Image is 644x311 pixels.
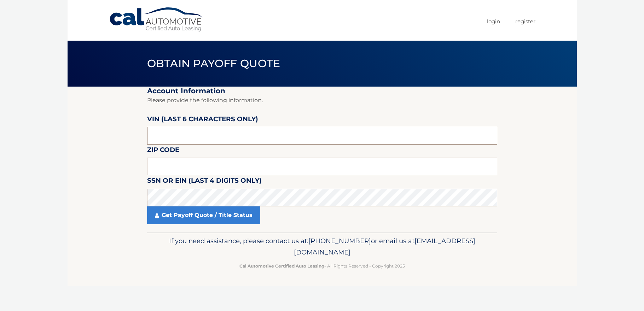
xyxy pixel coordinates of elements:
p: If you need assistance, please contact us at: or email us at [152,235,493,258]
label: SSN or EIN (last 4 digits only) [147,175,262,188]
label: VIN (last 6 characters only) [147,114,258,127]
a: Get Payoff Quote / Title Status [147,206,260,224]
h2: Account Information [147,87,497,95]
strong: Cal Automotive Certified Auto Leasing [239,263,324,269]
span: [PHONE_NUMBER] [308,237,371,245]
p: - All Rights Reserved - Copyright 2025 [152,262,493,270]
p: Please provide the following information. [147,95,497,105]
a: Register [515,16,535,27]
a: Login [487,16,500,27]
label: Zip Code [147,145,179,158]
a: Cal Automotive [109,7,204,32]
span: Obtain Payoff Quote [147,57,280,70]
